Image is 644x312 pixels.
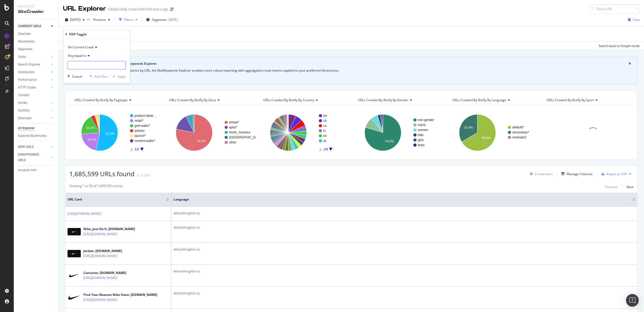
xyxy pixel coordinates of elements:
div: URL Explorer [63,4,106,13]
svg: A chart. [447,110,539,156]
button: [DATE] [63,16,87,24]
div: NEW URLS [18,144,34,150]
span: URLs Crawled By Botify By geos [169,98,216,102]
a: HTTP Codes [18,85,50,90]
div: Url Explorer [18,125,34,131]
div: Distribution [18,69,35,75]
a: Outlinks [18,108,50,113]
span: URLs Crawled By Botify By gender [358,98,408,102]
img: main image [68,228,81,235]
svg: A chart. [353,110,445,156]
a: CURRENT URLS [18,24,50,29]
text: 20.5% [87,138,96,142]
h4: URLs Crawled By Botify By pagetype [73,96,156,104]
svg: A chart. [69,110,161,156]
div: -0.23% [140,173,150,178]
a: [URL][DOMAIN_NAME] [83,275,117,281]
div: default/english-us [173,211,635,216]
span: 1,685,599 URLs found [69,169,135,178]
text: girls [418,138,424,142]
text: 1/3 [135,147,139,151]
div: Content [18,92,29,98]
h4: URLs Crawled By Botify By gender [357,96,440,104]
span: Any equal to [68,53,86,58]
div: default/english-us [173,225,635,230]
div: Visits [18,54,26,60]
img: Equal [137,175,139,176]
a: Performance [18,77,50,83]
button: close banner [627,60,632,67]
div: SiteCrawler [18,9,54,15]
h4: URLs Crawled By Botify By sport [545,96,629,104]
text: emea/* [229,120,239,124]
div: CURRENT URLS [18,24,41,29]
span: URL Card [68,197,165,202]
button: Cancel [65,74,82,79]
text: retail/* [135,119,144,123]
div: Apply [118,74,126,79]
div: [DATE] [168,17,178,22]
button: Export as CSV [599,170,627,178]
a: Segments [18,46,55,52]
div: Segments [18,46,32,52]
text: secondary/* [512,131,529,134]
text: [GEOGRAPHIC_DATA] [229,136,262,139]
div: Open Intercom Messenger [626,294,639,307]
div: Add filter [95,74,108,79]
a: Content [18,92,55,98]
a: Distribution [18,69,50,75]
button: Create alert [528,170,553,178]
div: Crawl metrics are now in the RealKeywords Explorer [77,61,629,66]
button: Next [627,184,633,190]
div: Switch back to Simple mode [599,44,640,48]
text: default/* [512,125,524,129]
div: Converse. [DOMAIN_NAME] [83,271,140,275]
span: URLs Crawled By Botify By pagetype [74,98,128,102]
text: kids [418,133,423,137]
button: Previous [91,16,112,24]
text: product-detai… [135,114,156,118]
div: Overview [18,31,31,37]
div: default/english-us [173,291,635,296]
div: Sitemaps [18,115,32,121]
div: PDP Toggle [69,32,87,36]
text: ch [323,119,327,123]
text: 33.4% [464,126,473,129]
a: [URL][DOMAIN_NAME] [83,231,117,237]
div: Nike. Just Do It. [DOMAIN_NAME] [83,227,140,231]
div: Find Your Nearest Nike Store. [DOMAIN_NAME] [83,292,157,297]
div: arrow-right-arrow-left [170,7,173,11]
text: boys [418,143,424,147]
a: [URL][DOMAIN_NAME] [68,211,101,216]
span: URLs Crawled By Botify By language [452,98,506,102]
img: main image [68,291,81,304]
div: Save [633,17,640,22]
div: Analysis Info [18,167,37,173]
button: Previous [605,184,618,190]
text: 79.6% [385,139,394,143]
div: Movements [18,39,35,44]
span: Previous [91,17,106,22]
a: NEW URLS [18,144,50,150]
text: us [323,124,327,128]
button: Add filter [87,74,108,79]
svg: A chart. [164,110,256,156]
text: 66.6% [482,136,491,140]
button: Filters [117,16,140,24]
div: Search Engines [18,62,40,67]
text: launch/* [135,134,146,138]
a: Url Explorer [18,125,55,131]
div: Analytics [18,4,54,9]
svg: A chart. [258,110,350,156]
div: Performance [18,77,37,83]
text: articles [135,129,145,133]
text: 78.1% [196,139,205,143]
span: URLs Crawled By Botify By sport [547,98,594,102]
text: at [323,139,326,143]
div: default/english-us [173,247,635,252]
div: Global Daily Crawl with KW and Logs [108,7,168,12]
div: Inlinks [18,100,27,106]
